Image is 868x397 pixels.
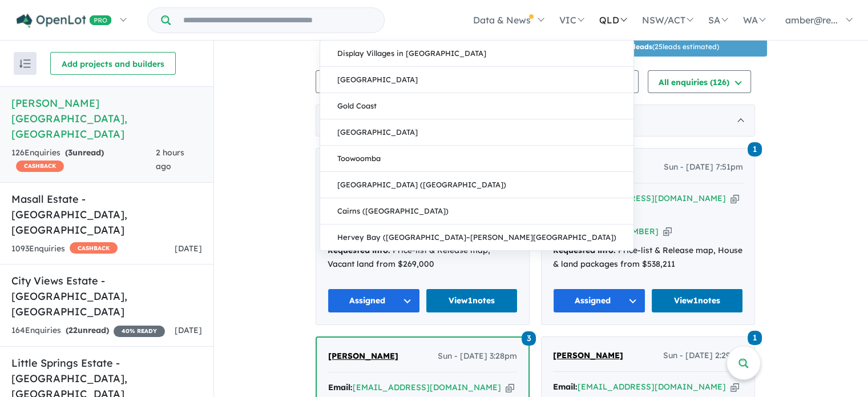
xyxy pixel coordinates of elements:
[353,382,501,392] a: [EMAIL_ADDRESS][DOMAIN_NAME]
[11,324,165,338] div: 164 Enquir ies
[175,325,202,335] span: [DATE]
[66,325,109,335] strong: ( unread)
[50,52,176,75] button: Add projects and builders
[320,172,633,198] a: [GEOGRAPHIC_DATA] ([GEOGRAPHIC_DATA])
[748,141,762,157] a: 1
[320,146,633,172] a: Toowoomba
[553,288,645,313] button: Assigned
[663,349,743,363] span: Sun - [DATE] 2:29pm
[68,147,72,158] span: 3
[316,105,755,137] div: [DATE]
[316,70,443,93] button: Team member settings (11)
[328,244,518,271] div: Price-list & Release map, Vacant land from $269,000
[426,288,518,313] a: View1notes
[70,242,118,254] span: CASHBACK
[320,119,633,146] a: [GEOGRAPHIC_DATA]
[156,147,184,171] span: 2 hours ago
[17,14,112,28] img: Openlot PRO Logo White
[11,146,156,174] div: 126 Enquir ies
[11,273,202,319] h5: City Views Estate - [GEOGRAPHIC_DATA] , [GEOGRAPHIC_DATA]
[114,326,165,337] span: 40 % READY
[648,70,751,93] button: All enquiries (126)
[578,382,726,392] a: [EMAIL_ADDRESS][DOMAIN_NAME]
[328,350,398,363] a: [PERSON_NAME]
[175,243,202,254] span: [DATE]
[65,147,104,158] strong: ( unread)
[320,93,633,119] a: Gold Coast
[663,226,672,238] button: Copy
[748,142,762,157] span: 1
[328,288,420,313] button: Assigned
[730,193,739,204] button: Copy
[553,244,743,271] div: Price-list & Release map, House & land packages from $538,211
[320,67,633,93] a: [GEOGRAPHIC_DATA]
[320,198,633,224] a: Cairns ([GEOGRAPHIC_DATA])
[748,331,762,345] span: 1
[506,382,514,394] button: Copy
[748,330,762,345] a: 1
[730,381,739,393] button: Copy
[553,382,578,392] strong: Email:
[11,95,202,142] h5: [PERSON_NAME][GEOGRAPHIC_DATA] , [GEOGRAPHIC_DATA]
[438,350,517,363] span: Sun - [DATE] 3:28pm
[553,350,623,360] span: [PERSON_NAME]
[328,351,398,361] span: [PERSON_NAME]
[328,382,353,392] strong: Email:
[11,191,202,238] h5: Masall Estate - [GEOGRAPHIC_DATA] , [GEOGRAPHIC_DATA]
[16,161,64,172] span: CASHBACK
[553,349,623,363] a: [PERSON_NAME]
[522,330,536,346] a: 3
[651,288,744,313] a: View1notes
[173,8,382,33] input: Try estate name, suburb, builder or developer
[578,193,726,203] a: [EMAIL_ADDRESS][DOMAIN_NAME]
[664,161,743,174] span: Sun - [DATE] 7:51pm
[522,331,536,346] span: 3
[11,242,118,256] div: 1093 Enquir ies
[68,325,78,335] span: 22
[320,41,633,67] a: Display Villages in [GEOGRAPHIC_DATA]
[785,14,838,26] span: amber@re...
[320,224,633,250] a: Hervey Bay ([GEOGRAPHIC_DATA]–[PERSON_NAME][GEOGRAPHIC_DATA])
[19,59,31,68] img: sort.svg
